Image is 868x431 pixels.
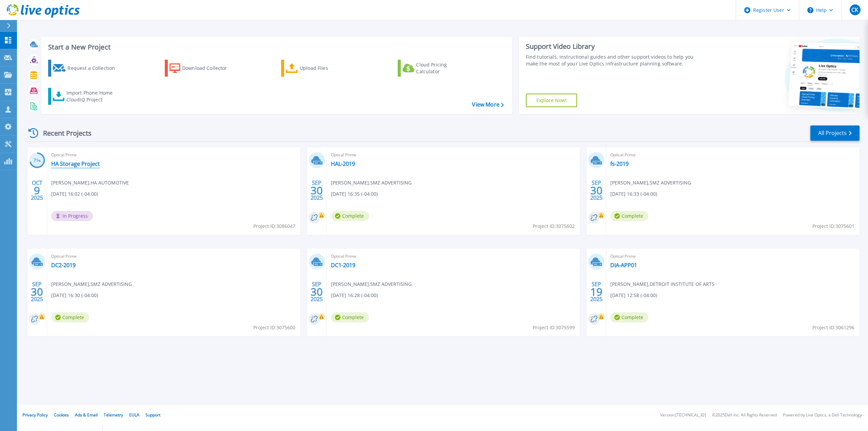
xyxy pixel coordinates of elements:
a: Cloud Pricing Calculator [398,60,473,77]
span: [DATE] 16:35 (-04:00) [331,190,378,198]
div: OCT 2025 [31,178,43,203]
a: View More [472,101,504,108]
span: % [38,159,41,162]
span: [PERSON_NAME] , DETROIT INSTITUTE OF ARTS [610,280,714,288]
span: [DATE] 12:58 (-04:00) [610,292,657,299]
div: SEP 2025 [310,178,323,203]
span: Complete [331,211,369,221]
a: Cookies [54,412,69,418]
span: 30 [31,289,43,295]
a: fs-2019 [610,160,629,167]
a: DIA-APP01 [610,262,637,269]
span: Optical Prime [610,151,855,159]
div: Recent Projects [26,125,101,141]
span: Optical Prime [51,253,296,260]
div: Cloud Pricing Calculator [416,61,470,75]
div: Support Video Library [526,42,702,51]
span: Optical Prime [51,151,296,159]
span: 30 [311,289,323,295]
div: Import Phone Home CloudIQ Project [66,90,119,103]
div: SEP 2025 [31,279,43,304]
div: SEP 2025 [590,279,603,304]
span: 9 [34,188,40,193]
span: Optical Prime [331,253,576,260]
span: Project ID: 3075600 [253,324,295,331]
div: SEP 2025 [310,279,323,304]
div: Find tutorials, instructional guides and other support videos to help you make the most of your L... [526,54,702,67]
span: 30 [590,188,603,193]
div: Download Collector [182,61,236,75]
span: [DATE] 16:33 (-04:00) [610,190,657,198]
li: © 2025 Dell Inc. All Rights Reserved [712,413,777,417]
a: Privacy Policy [22,412,48,418]
span: Optical Prime [331,151,576,159]
span: Project ID: 3075602 [533,222,575,230]
a: Support [145,412,160,418]
span: [DATE] 16:30 (-04:00) [51,292,98,299]
a: Ads & Email [75,412,98,418]
span: Complete [610,312,648,322]
h3: 71 [29,157,45,164]
span: [PERSON_NAME] , SMZ ADVERTISING [331,280,412,288]
a: DC1-2019 [331,262,355,269]
span: Project ID: 3075599 [533,324,575,331]
span: Project ID: 3075601 [812,222,854,230]
span: Optical Prime [610,253,855,260]
span: Project ID: 3086047 [253,222,295,230]
div: Request a Collection [67,61,122,75]
a: Telemetry [104,412,123,418]
div: SEP 2025 [590,178,603,203]
a: HA Storage Project [51,160,100,167]
a: Explore Now! [526,94,577,107]
div: Upload Files [300,61,354,75]
span: In Progress [51,211,93,221]
a: All Projects [810,125,860,141]
span: 30 [311,188,323,193]
span: [PERSON_NAME] , HA AUTOMOTIVE [51,179,129,187]
li: Powered by Live Optics, a Dell Technology [783,413,862,417]
span: [PERSON_NAME] , SMZ ADVERTISING [51,280,132,288]
span: CK [851,7,858,13]
a: EULA [129,412,139,418]
span: Complete [610,211,648,221]
a: HAL-2019 [331,160,355,167]
span: Project ID: 3061296 [812,324,854,331]
a: Request a Collection [48,60,124,77]
li: Version: [TECHNICAL_ID] [660,413,706,417]
span: [PERSON_NAME] , SMZ ADVERTISING [331,179,412,187]
a: DC2-2019 [51,262,76,269]
span: [PERSON_NAME] , SMZ ADVERTISING [610,179,691,187]
span: 19 [590,289,603,295]
span: Complete [51,312,89,322]
a: Upload Files [281,60,357,77]
span: [DATE] 16:28 (-04:00) [331,292,378,299]
h3: Start a New Project [48,43,504,51]
span: Complete [331,312,369,322]
a: Download Collector [165,60,240,77]
span: [DATE] 16:02 (-04:00) [51,190,98,198]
